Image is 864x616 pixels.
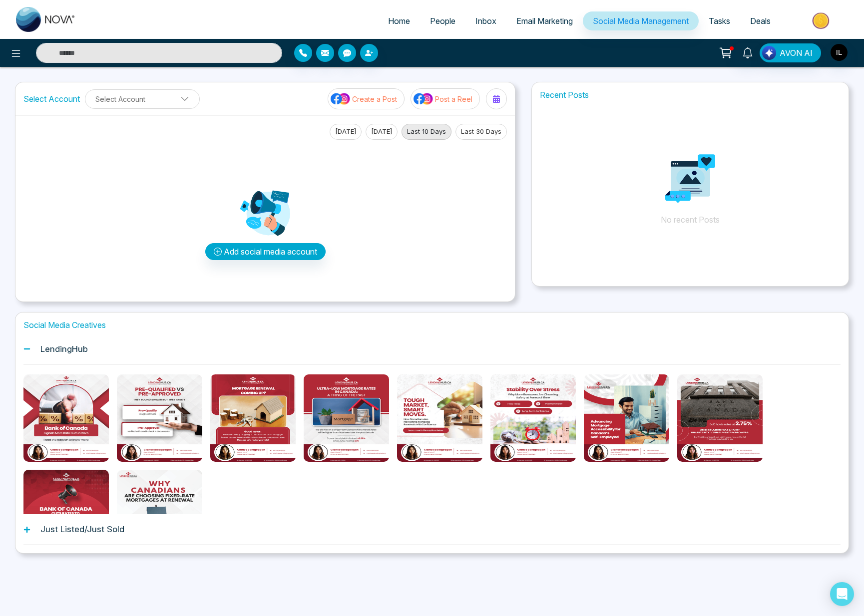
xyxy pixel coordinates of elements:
a: People [420,11,465,30]
p: Post a Reel [435,94,472,104]
p: Create a Post [352,94,397,104]
p: No recent Posts [532,105,849,255]
span: Home [388,16,410,26]
h1: Social Media Creatives [23,320,841,330]
button: [DATE] [366,124,398,140]
button: [DATE] [330,124,362,140]
a: Deals [740,11,781,30]
button: social-media-iconPost a Reel [411,88,480,109]
img: Analytics png [665,154,715,204]
button: social-media-iconCreate a Post [328,88,405,109]
span: Email Marketing [516,16,573,26]
span: People [430,16,455,26]
span: AVON AI [780,47,813,59]
img: social-media-icon [414,92,433,105]
h1: Just Listed/Just Sold [40,524,124,534]
button: Last 10 Days [402,124,451,140]
button: Add social media account [205,243,326,260]
a: Home [378,11,420,30]
button: Last 30 Days [455,124,507,140]
img: social-media-icon [331,92,351,105]
span: Deals [750,16,771,26]
h1: Recent Posts [532,90,849,100]
button: Select Account [85,89,200,109]
div: Open Intercom Messenger [830,582,854,606]
a: Social Media Management [583,11,699,30]
span: Inbox [475,16,496,26]
img: Analytics png [240,188,290,238]
a: Inbox [465,11,506,30]
a: Tasks [699,11,740,30]
img: Market-place.gif [786,9,858,32]
img: Nova CRM Logo [16,7,76,32]
img: User Avatar [831,44,848,61]
label: Select Account [23,93,80,105]
button: AVON AI [760,43,821,62]
a: Email Marketing [506,11,583,30]
span: Social Media Management [593,16,689,26]
h1: LendingHub [40,344,88,354]
span: Tasks [709,16,730,26]
img: Lead Flow [762,46,776,60]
